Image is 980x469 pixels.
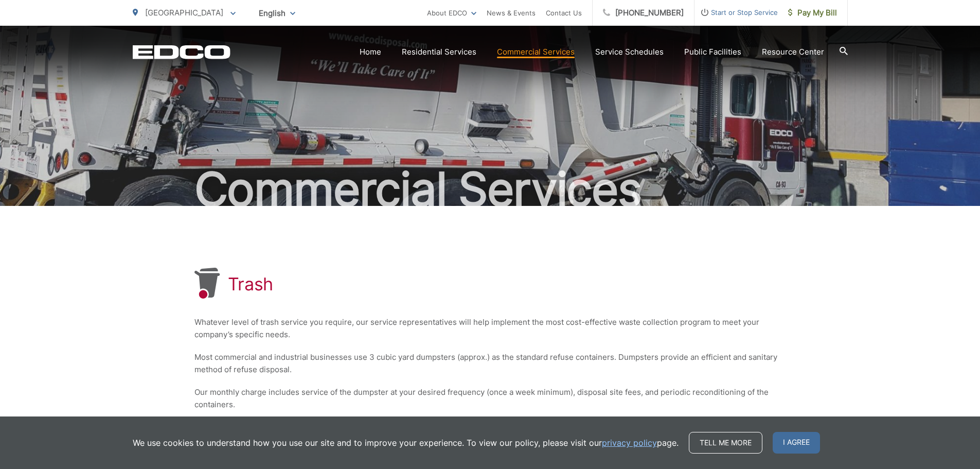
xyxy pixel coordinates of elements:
[194,316,786,341] p: Whatever level of trash service you require, our service representatives will help implement the ...
[773,432,820,454] span: I agree
[228,274,274,294] h1: Trash
[427,7,476,19] a: About EDCO
[762,46,824,58] a: Resource Center
[133,45,230,59] a: EDCD logo. Return to the homepage.
[402,46,476,58] a: Residential Services
[595,46,664,58] a: Service Schedules
[546,7,582,19] a: Contact Us
[133,437,679,449] p: We use cookies to understand how you use our site and to improve your experience. To view our pol...
[689,432,762,454] a: Tell me more
[194,386,786,411] p: Our monthly charge includes service of the dumpster at your desired frequency (once a week minimu...
[788,7,837,19] span: Pay My Bill
[487,7,536,19] a: News & Events
[251,4,303,22] span: English
[145,8,223,18] span: [GEOGRAPHIC_DATA]
[194,351,786,376] p: Most commercial and industrial businesses use 3 cubic yard dumpsters (approx.) as the standard re...
[684,46,741,58] a: Public Facilities
[133,164,848,215] h2: Commercial Services
[497,46,575,58] a: Commercial Services
[602,437,657,449] a: privacy policy
[360,46,381,58] a: Home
